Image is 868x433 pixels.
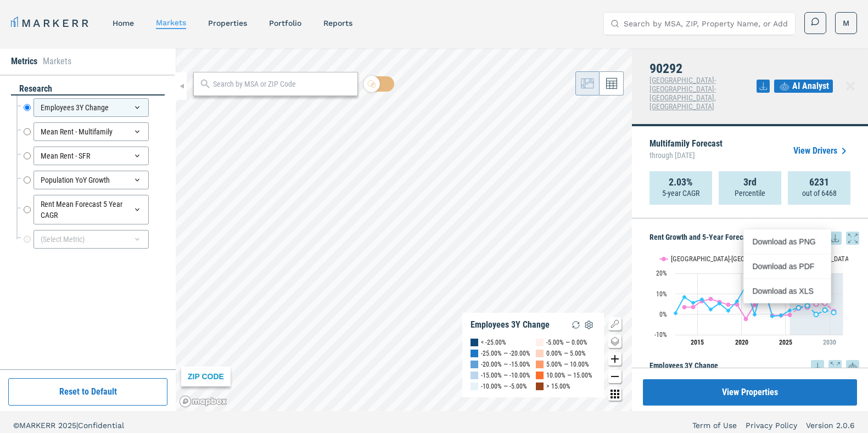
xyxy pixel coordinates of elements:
path: Monday, 28 Jun, 19:00, -0.17. 90292. [753,312,757,317]
button: Show Los Angeles-Long Beach-Anaheim, CA [660,255,776,263]
text: -10% [654,331,667,339]
path: Thursday, 28 Jun, 19:00, 2.05. 90292. [823,308,827,312]
text: 0% [659,311,667,318]
path: Wednesday, 28 Jun, 19:00, -0.12. 90292. [814,312,819,317]
h4: 90292 [649,61,757,76]
div: 10.00% — 15.00% [546,370,592,381]
path: Wednesday, 28 Jun, 19:00, 4.99. Los Angeles-Long Beach-Anaheim, CA. [814,302,819,306]
div: 5.00% — 10.00% [546,359,589,370]
text: 20% [656,269,667,277]
div: research [11,83,165,95]
div: -15.00% — -10.00% [481,370,530,381]
button: Reset to Default [8,378,167,406]
text: 10% [656,290,667,298]
div: -25.00% — -20.00% [481,348,530,359]
a: home [113,19,134,27]
div: Download as PNG [743,229,831,254]
div: < -25.00% [481,337,506,348]
path: Friday, 28 Jun, 19:00, -0.59. 90292. [779,313,783,318]
span: © [13,421,19,430]
div: 0.00% — 5.00% [546,348,586,359]
button: View Properties [643,379,857,406]
div: -5.00% — 0.00% [546,337,587,348]
button: M [835,12,857,34]
tspan: 2025 [779,339,792,346]
svg: Interactive chart [649,245,848,355]
path: Sunday, 28 Jun, 19:00, 7.25. 90292. [700,297,704,301]
div: -20.00% — -15.00% [481,359,530,370]
div: ZIP CODE [181,367,231,386]
path: Friday, 28 Jun, 19:00, 0.88. 90292. [832,310,836,314]
a: Version 2.0.6 [806,420,855,431]
img: Reload Legend [569,318,583,331]
path: Sunday, 28 Jun, 19:00, 3.19. 90292. [797,306,801,310]
button: Other options map button [608,387,621,401]
path: Wednesday, 28 Jun, 19:00, -0.96. 90292. [770,314,775,318]
h5: Rent Growth and 5-Year Forecast [649,232,859,245]
strong: 2.03% [669,177,693,188]
p: Percentile [735,188,765,199]
span: 2025 | [58,421,78,430]
a: Mapbox logo [179,395,227,408]
tspan: 2020 [735,339,748,346]
a: MARKERR [11,15,91,31]
path: Thursday, 28 Jun, 19:00, 5.36. Los Angeles-Long Beach-Anaheim, CA. [823,301,827,305]
div: > 15.00% [546,381,570,392]
button: Show/Hide Legend Map Button [608,317,621,330]
button: Zoom out map button [608,370,621,383]
path: Tuesday, 28 Jun, 19:00, 2.34. 90292. [709,307,713,312]
a: Term of Use [692,420,737,431]
div: Population YoY Growth [33,171,149,189]
div: Mean Rent - SFR [33,147,149,165]
button: Change style map button [608,335,621,348]
strong: 3rd [743,177,757,188]
span: [GEOGRAPHIC_DATA]-[GEOGRAPHIC_DATA]-[GEOGRAPHIC_DATA], [GEOGRAPHIC_DATA] [649,76,716,111]
path: Tuesday, 28 Jun, 19:00, 7.48. Los Angeles-Long Beach-Anaheim, CA. [709,297,713,301]
h5: Employees 3Y Change [649,360,859,373]
path: Thursday, 28 Jun, 19:00, 1.75. 90292. [726,308,731,313]
p: Multifamily Forecast [649,139,723,162]
strong: 6231 [809,177,829,188]
a: reports [323,19,352,27]
div: Employees 3Y Change [471,319,550,330]
div: Download as PDF [743,254,831,279]
path: Friday, 28 Jun, 19:00, 3.44. Los Angeles-Long Beach-Anaheim, CA. [682,305,687,310]
input: Search by MSA, ZIP, Property Name, or Address [624,13,788,35]
a: properties [208,19,247,27]
li: Metrics [11,55,37,68]
a: markets [156,18,186,27]
path: Saturday, 28 Jun, 19:00, 5.61. 90292. [691,301,696,305]
div: Rent Growth and 5-Year Forecast. Highcharts interactive chart. [649,245,859,355]
img: Settings [583,318,596,331]
li: Markets [43,55,71,68]
span: M [843,18,849,29]
path: Wednesday, 28 Jun, 19:00, 5.31. 90292. [718,301,722,306]
path: Friday, 28 Jun, 19:00, 6.36. 90292. [735,299,740,303]
span: MARKERR [19,421,58,430]
span: Confidential [78,421,124,430]
input: Search by MSA or ZIP Code [213,78,352,90]
div: Rent Mean Forecast 5 Year CAGR [33,195,149,224]
path: Friday, 28 Jun, 19:00, 8.42. 90292. [682,295,687,299]
a: Portfolio [269,19,301,27]
div: Employees 3Y Change [33,98,149,117]
span: through [DATE] [649,148,723,162]
button: AI Analyst [774,80,833,93]
g: 90292, line 3 of 4 with 15 data points. [674,281,801,318]
div: Download as XLS [743,279,831,303]
tspan: 2015 [691,339,704,346]
canvas: Map [176,48,632,411]
div: Download as XLS [752,285,815,296]
div: Download as PNG [752,236,815,247]
tspan: 2030 [823,339,836,346]
p: 5-year CAGR [662,188,699,199]
g: 90292, line 4 of 4 with 5 data points. [797,303,836,317]
div: Download as PDF [752,261,815,272]
span: AI Analyst [792,80,829,93]
div: -10.00% — -5.00% [481,381,527,392]
div: Mean Rent - Multifamily [33,122,149,141]
path: Thursday, 28 Jun, 19:00, 0.54. 90292. [674,311,678,315]
a: Privacy Policy [746,420,797,431]
button: Zoom in map button [608,352,621,365]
